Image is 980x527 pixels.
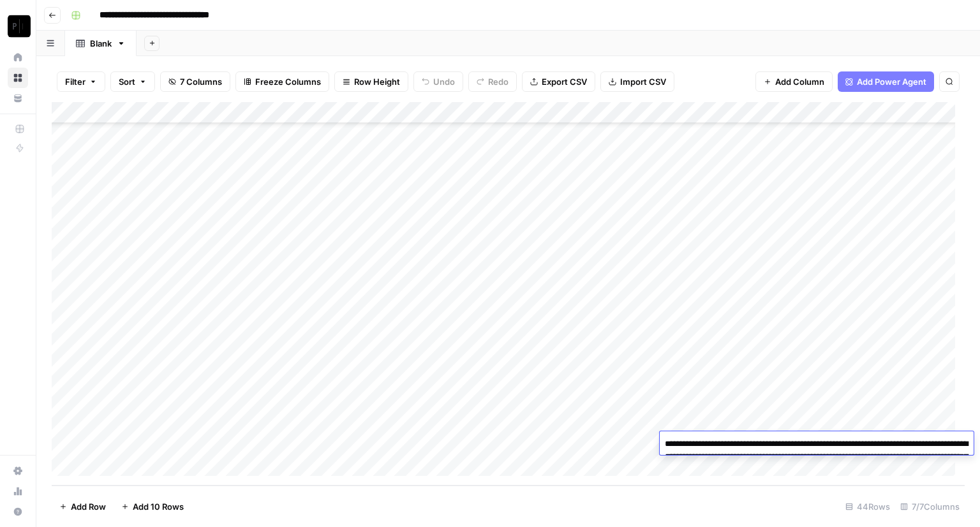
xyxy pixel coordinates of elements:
[8,88,28,108] a: Your Data
[8,68,28,88] a: Browse
[133,500,184,513] span: Add 10 Rows
[8,10,28,42] button: Workspace: Paragon Intel - Copyediting
[620,75,666,88] span: Import CSV
[433,75,455,88] span: Undo
[160,71,230,92] button: 7 Columns
[65,75,85,88] span: Filter
[8,15,31,38] img: Paragon Intel - Copyediting Logo
[354,75,400,88] span: Row Height
[522,71,595,92] button: Export CSV
[838,71,934,92] button: Add Power Agent
[413,71,463,92] button: Undo
[71,500,106,513] span: Add Row
[775,75,824,88] span: Add Column
[840,496,895,517] div: 44 Rows
[65,31,137,56] a: Blank
[488,75,509,88] span: Redo
[542,75,587,88] span: Export CSV
[8,461,28,481] a: Settings
[57,71,105,92] button: Filter
[90,37,112,50] div: Blank
[235,71,329,92] button: Freeze Columns
[755,71,833,92] button: Add Column
[180,75,222,88] span: 7 Columns
[468,71,517,92] button: Redo
[857,75,926,88] span: Add Power Agent
[110,71,155,92] button: Sort
[8,481,28,501] a: Usage
[8,47,28,68] a: Home
[119,75,135,88] span: Sort
[8,501,28,522] button: Help + Support
[600,71,674,92] button: Import CSV
[255,75,321,88] span: Freeze Columns
[334,71,408,92] button: Row Height
[895,496,965,517] div: 7/7 Columns
[52,496,114,517] button: Add Row
[114,496,191,517] button: Add 10 Rows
